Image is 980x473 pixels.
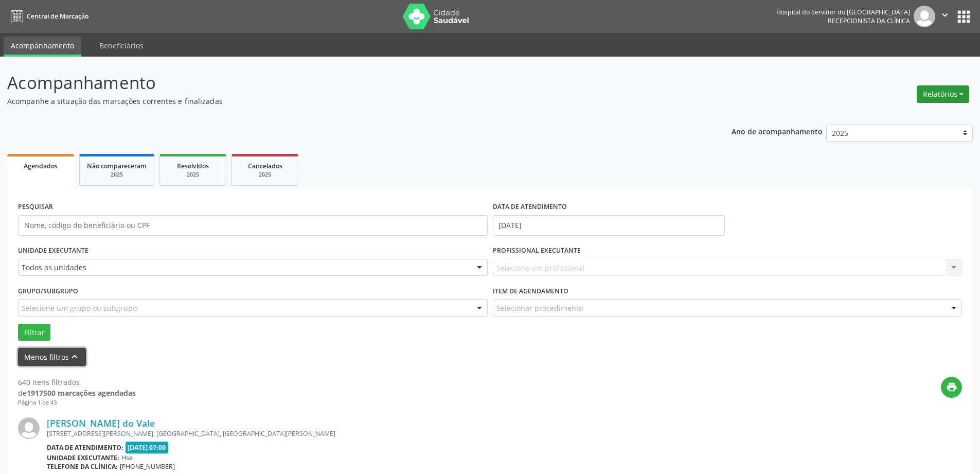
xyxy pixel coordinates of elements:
[7,96,683,107] p: Acompanhe a situação das marcações correntes e finalizadas
[941,377,962,398] button: print
[4,37,81,57] a: Acompanhamento
[22,262,467,273] span: Todos as unidades
[955,8,973,26] button: apps
[24,162,58,170] span: Agendados
[493,215,725,236] input: Selecione um intervalo
[732,125,823,137] p: Ano de acompanhamento
[939,9,951,21] i: 
[935,6,955,27] button: 
[27,12,88,21] span: Central de Marcação
[121,453,133,462] span: Hse
[47,443,123,452] b: Data de atendimento:
[27,388,136,398] strong: 1917500 marcações agendadas
[18,377,136,388] div: 640 itens filtrados
[18,243,88,259] label: UNIDADE EXECUTANTE
[120,462,175,471] span: [PHONE_NUMBER]
[177,162,209,170] span: Resolvidos
[18,388,136,398] div: de
[69,351,80,362] i: keyboard_arrow_up
[493,283,568,299] label: Item de agendamento
[18,324,50,341] button: Filtrar
[239,171,291,179] div: 2025
[7,70,683,96] p: Acompanhamento
[87,162,147,170] span: Não compareceram
[92,37,151,55] a: Beneficiários
[917,85,969,103] button: Relatórios
[47,429,808,438] div: [STREET_ADDRESS][PERSON_NAME], [GEOGRAPHIC_DATA], [GEOGRAPHIC_DATA][PERSON_NAME]
[87,171,147,179] div: 2025
[167,171,219,179] div: 2025
[47,453,119,462] b: Unidade executante:
[22,303,137,313] span: Selecione um grupo ou subgrupo
[18,417,40,439] img: img
[493,243,581,259] label: PROFISSIONAL EXECUTANTE
[18,348,86,366] button: Menos filtroskeyboard_arrow_up
[126,442,169,453] span: [DATE] 07:00
[828,16,910,25] span: Recepcionista da clínica
[248,162,282,170] span: Cancelados
[776,8,910,16] div: Hospital do Servidor do [GEOGRAPHIC_DATA]
[914,6,935,27] img: img
[18,398,136,407] div: Página 1 de 43
[7,8,88,25] a: Central de Marcação
[47,462,118,471] b: Telefone da clínica:
[496,303,583,313] span: Selecionar procedimento
[946,381,957,393] i: print
[18,215,488,236] input: Nome, código do beneficiário ou CPF
[18,199,53,215] label: PESQUISAR
[493,199,567,215] label: DATA DE ATENDIMENTO
[18,283,78,299] label: Grupo/Subgrupo
[47,417,155,429] a: [PERSON_NAME] do Vale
